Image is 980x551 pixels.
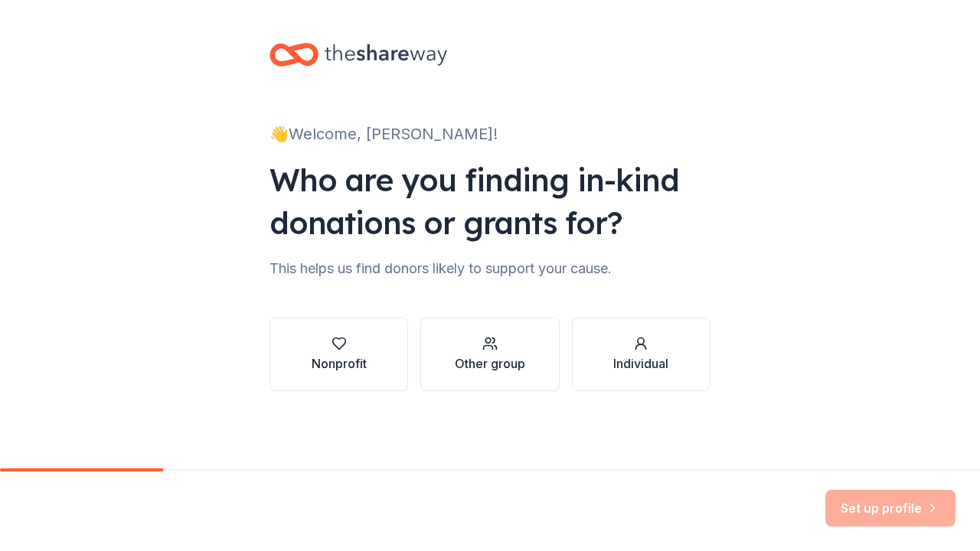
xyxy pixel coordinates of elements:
button: Nonprofit [269,318,408,391]
div: 👋 Welcome, [PERSON_NAME]! [269,122,710,146]
div: Individual [613,354,668,373]
button: Individual [572,318,710,391]
div: This helps us find donors likely to support your cause. [269,256,710,281]
div: Who are you finding in-kind donations or grants for? [269,158,710,244]
div: Other group [455,354,525,373]
button: Other group [420,318,559,391]
div: Nonprofit [312,354,367,373]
